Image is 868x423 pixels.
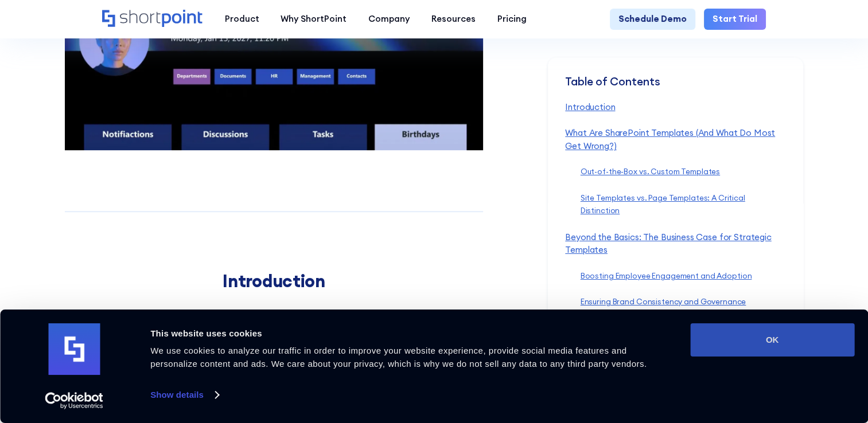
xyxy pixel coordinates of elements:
div: Resources [431,13,476,26]
a: Site Templates vs. Page Templates: A Critical Distinction‍ [581,193,745,216]
span: We use cookies to analyze our traffic in order to improve your website experience, provide social... [150,346,647,369]
a: Beyond the Basics: The Business Case for Strategic Templates‍ [565,232,771,256]
div: Product [224,13,259,26]
div: Why ShortPoint [281,13,347,26]
div: Company [368,13,410,26]
a: Why ShortPoint [270,9,357,30]
a: Resources [421,9,486,30]
a: Boosting Employee Engagement and Adoption‍ [581,271,752,281]
a: Pricing [486,9,538,30]
a: Product [214,9,270,30]
div: Pricing [497,13,527,26]
div: This website uses cookies [150,327,664,340]
a: Show details [150,386,218,404]
a: Schedule Demo [610,9,695,30]
button: OK [690,323,854,357]
img: logo [48,323,100,375]
a: Out-of-the-Box vs. Custom Templates‍ [581,167,720,177]
a: What Are SharePoint Templates (And What Do Most Get Wrong?)‍ [565,127,775,151]
a: Introduction‍ [565,101,615,112]
a: Company [357,9,421,30]
div: Table of Contents ‍ [565,75,785,100]
a: Usercentrics Cookiebot - opens in a new window [24,392,124,409]
a: Ensuring Brand Consistency and Governance‍ [581,297,746,307]
a: Home [102,10,203,28]
a: Start Trial [704,9,766,30]
strong: Introduction [223,270,325,292]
